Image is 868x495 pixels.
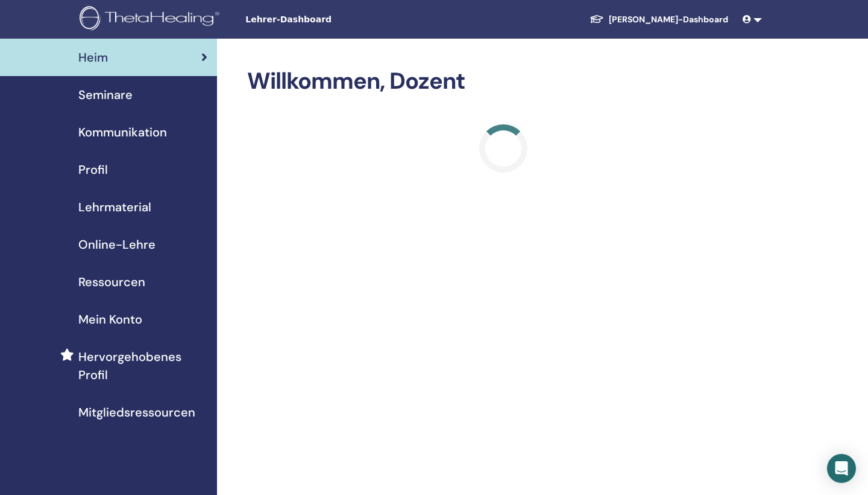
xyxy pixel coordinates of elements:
span: Hervorgehobenes Profil [78,348,207,384]
span: Online-Lehre [78,235,156,254]
div: Open Intercom Messenger [827,454,856,483]
h2: Willkommen, Dozent [247,68,759,95]
span: Ressourcen [78,273,145,291]
span: Mitgliedsressourcen [78,403,195,421]
span: Lehrer-Dashboard [245,13,426,26]
span: Profil [78,161,108,179]
span: Lehrmaterial [78,198,151,216]
span: Kommunikation [78,123,167,141]
span: Mein Konto [78,310,142,328]
span: Heim [78,48,108,66]
img: graduation-cap-white.svg [590,14,604,24]
span: Seminare [78,86,133,104]
img: logo.png [80,6,224,33]
a: [PERSON_NAME]-Dashboard [580,8,738,31]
